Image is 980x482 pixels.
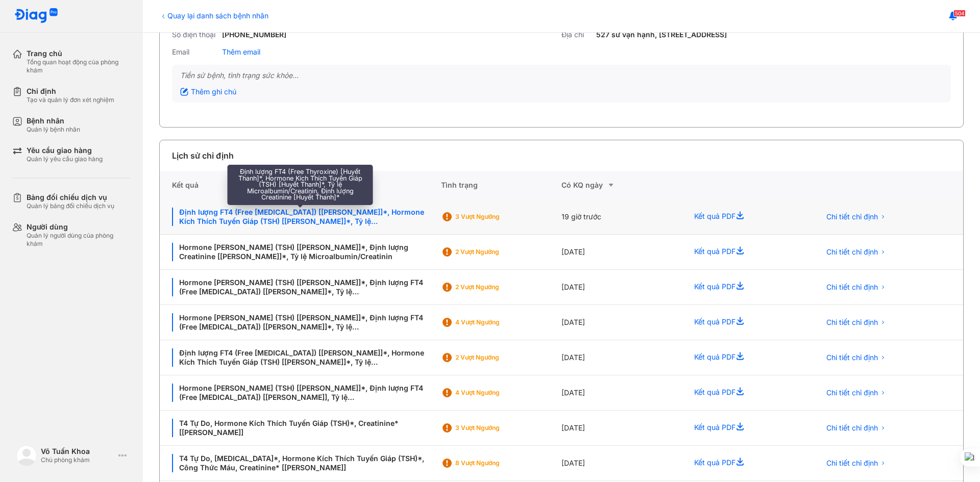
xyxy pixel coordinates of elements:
[41,456,114,464] div: Chủ phòng khám
[561,270,682,305] div: [DATE]
[826,388,878,397] span: Chi tiết chỉ định
[27,125,80,134] div: Quản lý bệnh nhân
[953,10,966,17] span: 504
[172,278,429,296] div: Hormone [PERSON_NAME] (TSH) [[PERSON_NAME]]*, Định lượng FT4 (Free [MEDICAL_DATA]) [[PERSON_NAME]...
[826,283,878,292] span: Chi tiết chỉ định
[172,208,429,226] div: Định lượng FT4 (Free [MEDICAL_DATA]) [[PERSON_NAME]]*, Hormone Kích Thích Tuyến Giáp (TSH) [[PERS...
[820,350,892,365] button: Chi tiết chỉ định
[27,96,114,104] div: Tạo và quản lý đơn xét nghiệm
[455,389,537,397] div: 4 Vượt ngưỡng
[820,315,892,330] button: Chi tiết chỉ định
[682,411,807,446] div: Kết quả PDF
[172,30,218,39] div: Số điện thoại
[682,375,807,411] div: Kết quả PDF
[455,459,537,467] div: 8 Vượt ngưỡng
[561,179,682,191] div: Có KQ ngày
[27,116,80,125] div: Bệnh nhân
[561,199,682,235] div: 19 giờ trước
[826,423,878,433] span: Chi tiết chỉ định
[27,87,114,96] div: Chỉ định
[27,193,114,202] div: Bảng đối chiếu dịch vụ
[826,459,878,468] span: Chi tiết chỉ định
[172,47,218,57] div: Email
[27,49,131,58] div: Trang chủ
[27,232,131,248] div: Quản lý người dùng của phòng khám
[820,385,892,400] button: Chi tiết chỉ định
[682,305,807,340] div: Kết quả PDF
[172,419,429,437] div: T4 Tự Do, Hormone Kích Thích Tuyến Giáp (TSH)*, Creatinine* [[PERSON_NAME]]
[826,353,878,362] span: Chi tiết chỉ định
[682,340,807,375] div: Kết quả PDF
[826,318,878,327] span: Chi tiết chỉ định
[820,455,892,471] button: Chi tiết chỉ định
[222,47,260,57] div: Thêm email
[172,313,429,332] div: Hormone [PERSON_NAME] (TSH) [[PERSON_NAME]]*, Định lượng FT4 (Free [MEDICAL_DATA]) [[PERSON_NAME]...
[561,340,682,375] div: [DATE]
[27,155,103,163] div: Quản lý yêu cầu giao hàng
[41,447,114,456] div: Võ Tuấn Khoa
[27,202,114,210] div: Quản lý bảng đối chiếu dịch vụ
[455,353,537,362] div: 2 Vượt ngưỡng
[172,384,429,402] div: Hormone [PERSON_NAME] (TSH) [[PERSON_NAME]]*, Định lượng FT4 (Free [MEDICAL_DATA]) [[PERSON_NAME]...
[16,445,37,466] img: logo
[561,305,682,340] div: [DATE]
[561,235,682,270] div: [DATE]
[682,446,807,481] div: Kết quả PDF
[596,30,727,39] div: 527 sư vạn hạnh, [STREET_ADDRESS]
[160,171,441,199] div: Kết quả
[826,212,878,221] span: Chi tiết chỉ định
[27,222,131,232] div: Người dùng
[455,318,537,326] div: 4 Vượt ngưỡng
[27,58,131,74] div: Tổng quan hoạt động của phòng khám
[222,30,286,39] div: [PHONE_NUMBER]
[682,235,807,270] div: Kết quả PDF
[682,199,807,235] div: Kết quả PDF
[561,411,682,446] div: [DATE]
[180,87,236,96] div: Thêm ghi chú
[820,280,892,295] button: Chi tiết chỉ định
[820,244,892,260] button: Chi tiết chỉ định
[561,375,682,411] div: [DATE]
[180,71,943,80] div: Tiền sử bệnh, tình trạng sức khỏe...
[820,209,892,224] button: Chi tiết chỉ định
[455,424,537,432] div: 3 Vượt ngưỡng
[455,283,537,291] div: 2 Vượt ngưỡng
[820,420,892,436] button: Chi tiết chỉ định
[826,247,878,257] span: Chi tiết chỉ định
[682,270,807,305] div: Kết quả PDF
[455,248,537,256] div: 2 Vượt ngưỡng
[172,149,234,162] div: Lịch sử chỉ định
[27,146,103,155] div: Yêu cầu giao hàng
[441,171,561,199] div: Tình trạng
[455,213,537,221] div: 3 Vượt ngưỡng
[172,243,429,261] div: Hormone [PERSON_NAME] (TSH) [[PERSON_NAME]]*, Định lượng Creatinine [[PERSON_NAME]]*, Tỷ lệ Micro...
[159,10,268,21] div: Quay lại danh sách bệnh nhân
[172,348,429,367] div: Định lượng FT4 (Free [MEDICAL_DATA]) [[PERSON_NAME]]*, Hormone Kích Thích Tuyến Giáp (TSH) [[PERS...
[172,454,429,472] div: T4 Tự Do, [MEDICAL_DATA]*, Hormone Kích Thích Tuyến Giáp (TSH)*, Công Thức Máu, Creatinine* [[PER...
[561,30,592,39] div: Địa chỉ
[14,8,58,24] img: logo
[561,446,682,481] div: [DATE]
